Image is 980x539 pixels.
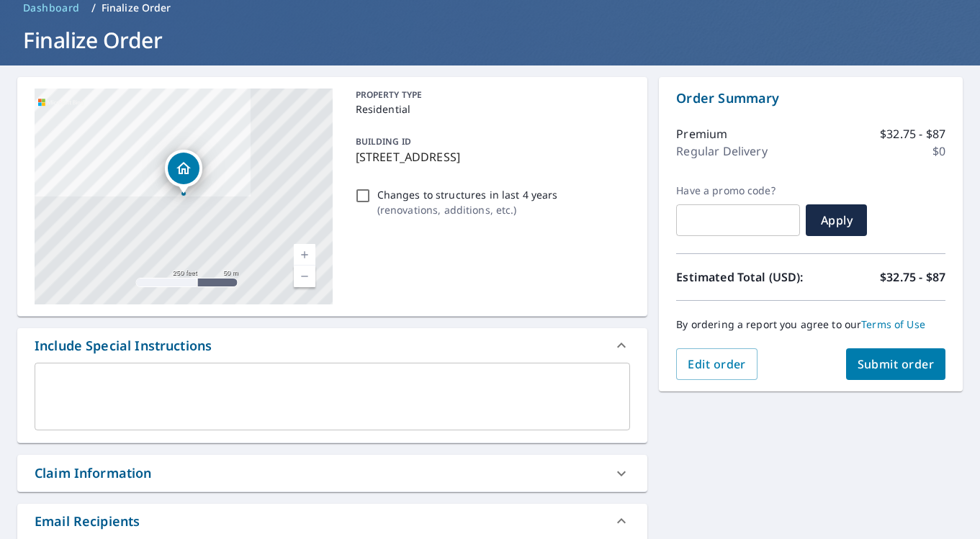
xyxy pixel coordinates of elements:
[880,125,945,142] p: $32.75 - $87
[676,89,945,108] p: Order Summary
[35,512,140,531] div: Email Recipients
[356,101,625,117] p: Residential
[35,336,212,355] div: Include Special Instructions
[377,202,558,217] p: ( renovations, additions, etc. )
[676,348,758,380] button: Edit order
[356,89,625,101] p: PROPERTY TYPE
[676,318,945,331] p: By ordering a report you agree to our
[676,184,800,197] label: Have a promo code?
[17,504,647,538] div: Email Recipients
[102,1,171,15] p: Finalize Order
[17,25,963,55] h1: Finalize Order
[676,125,727,142] p: Premium
[846,348,946,380] button: Submit order
[23,1,80,15] span: Dashboard
[676,268,811,286] p: Estimated Total (USD):
[676,142,767,160] p: Regular Delivery
[356,135,411,148] p: BUILDING ID
[688,356,746,372] span: Edit order
[294,266,315,287] a: Current Level 17, Zoom Out
[806,204,867,236] button: Apply
[35,463,152,483] div: Claim Information
[294,244,315,266] a: Current Level 17, Zoom In
[17,455,647,492] div: Claim Information
[880,268,945,286] p: $32.75 - $87
[861,317,925,331] a: Terms of Use
[377,187,558,202] p: Changes to structures in last 4 years
[932,142,945,160] p: $0
[17,328,647,363] div: Include Special Instructions
[858,356,935,372] span: Submit order
[817,212,855,228] span: Apply
[165,150,202,194] div: Dropped pin, building 1, Residential property, 1115 Overlook Dr Steamboat Springs, CO 80487
[356,148,625,166] p: [STREET_ADDRESS]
